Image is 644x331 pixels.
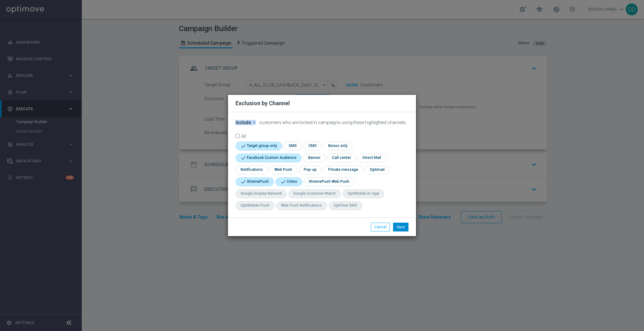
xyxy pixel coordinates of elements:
div: customers who are locked in campaigns using these highlighted channels: [236,120,408,125]
div: OptiMobile In-App [347,191,379,196]
h2: Exclusion by Channel [236,100,290,107]
span: Include [236,120,251,125]
div: OptiMobile Push [241,203,269,208]
button: Cancel [371,223,390,231]
div: Web Push Notifications [281,203,322,208]
i: arrow_drop_down [252,120,257,125]
label: All [241,134,246,138]
div: Google Display Network [241,191,282,196]
button: Save [393,223,408,231]
button: Include arrow_drop_down [236,120,258,125]
div: OptiText SMS [334,203,357,208]
div: Google Customer Match [293,191,336,196]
